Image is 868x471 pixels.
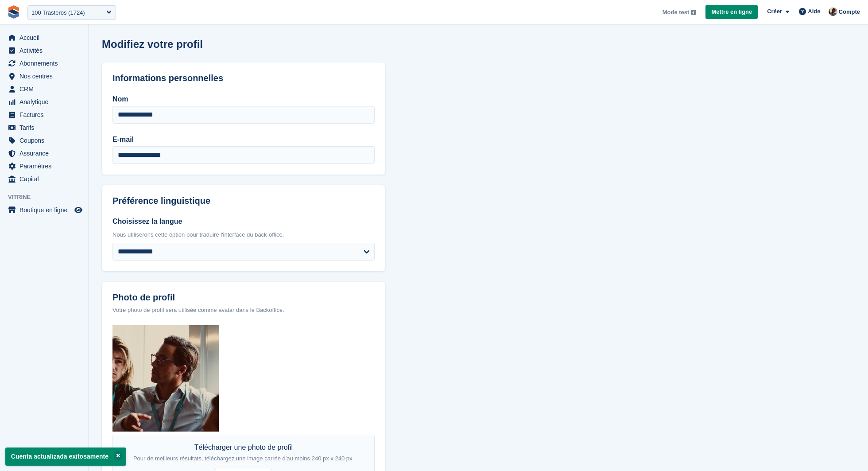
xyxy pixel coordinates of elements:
a: menu [4,204,84,216]
a: menu [4,57,84,70]
span: Factures [19,109,73,121]
h2: Informations personnelles [112,73,375,83]
span: Analytique [19,96,73,108]
a: menu [4,109,84,121]
span: Accueil [19,31,73,44]
a: menu [4,173,84,185]
a: menu [4,44,84,57]
label: Photo de profil [112,292,375,303]
h1: Modifiez votre profil [102,38,203,50]
span: Compte [839,8,860,16]
div: Votre photo de profil sera utilisée comme avatar dans le Backoffice. [112,306,375,315]
span: Paramètres [19,160,73,172]
img: Patrick Blanc [829,7,837,16]
a: menu [4,31,84,44]
a: menu [4,160,84,172]
span: Boutique en ligne [19,204,73,216]
span: Abonnements [19,57,73,70]
h2: Préférence linguistique [112,196,375,206]
img: icon-info-grey-7440780725fd019a000dd9b08b2336e03edf1995a4989e88bcd33f0948082b44.svg [691,10,696,15]
a: menu [4,121,84,134]
a: Boutique d'aperçu [73,205,84,215]
span: Activités [19,44,73,57]
label: E-mail [112,134,375,145]
span: Capital [19,173,73,185]
a: menu [4,83,84,95]
a: menu [4,147,84,160]
label: Nom [112,94,375,105]
span: Nos centres [19,70,73,82]
span: Créer [767,7,782,16]
span: Tarifs [19,121,73,134]
div: Nous utiliserons cette option pour traduire l'interface du back-office. [112,230,375,239]
p: Cuenta actualizada exitosamente [5,448,126,466]
a: Mettre en ligne [705,5,758,19]
span: Coupons [19,134,73,147]
a: menu [4,96,84,108]
a: menu [4,134,84,147]
span: Vitrine [8,193,88,202]
span: Mode test [663,8,690,17]
img: BCN%20Startup%20Trip%20-%20IMG_7632.jpg [112,325,219,432]
span: Mettre en ligne [711,8,752,16]
a: menu [4,70,84,82]
span: CRM [19,83,73,95]
div: 100 Trasteros (1724) [31,8,85,17]
img: stora-icon-8386f47178a22dfd0bd8f6a31ec36ba5ce8667c1dd55bd0f319d3a0aa187defe.svg [7,5,20,19]
span: Pour de meilleurs résultats, téléchargez une image carrée d'au moins 240 px x 240 px. [133,455,354,462]
span: Aide [808,7,820,16]
span: Assurance [19,147,73,160]
label: Choisissez la langue [112,216,375,227]
div: Télécharger une photo de profil [133,442,354,463]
